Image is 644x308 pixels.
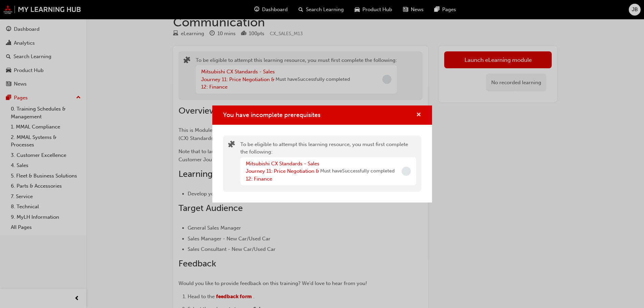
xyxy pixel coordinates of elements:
[223,111,320,119] span: You have incomplete prerequisites
[246,161,319,182] a: Mitsubishi CX Standards - Sales Journey 11: Price Negotiation & 12: Finance
[240,141,416,187] div: To be eligible to attempt this learning resource, you must first complete the following:
[212,105,432,203] div: You have incomplete prerequisites
[228,141,235,149] span: puzzle-icon
[416,112,421,118] span: cross-icon
[416,111,421,119] button: cross-icon
[320,167,395,175] span: Must have Successfully completed
[402,167,411,176] span: Incomplete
